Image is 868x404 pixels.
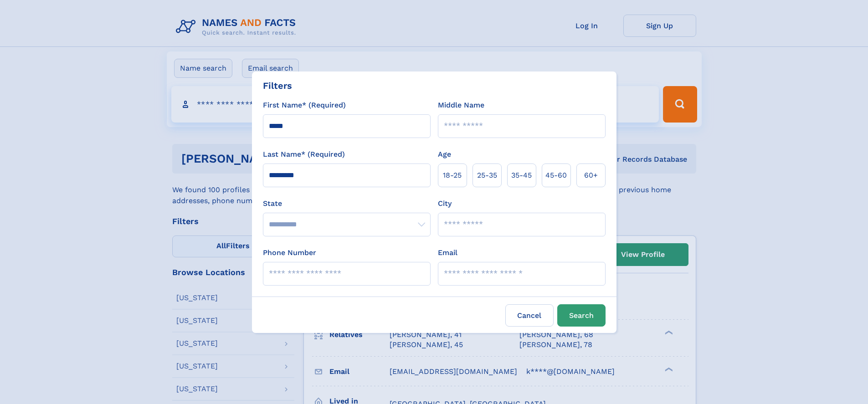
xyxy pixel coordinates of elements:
span: 45‑60 [545,170,567,181]
label: City [438,198,452,209]
label: First Name* (Required) [263,100,346,111]
label: Age [438,149,451,160]
label: Middle Name [438,100,484,111]
div: Filters [263,79,292,92]
span: 18‑25 [443,170,462,181]
span: 35‑45 [511,170,532,181]
label: Email [438,247,457,258]
button: Search [557,304,606,327]
span: 25‑35 [477,170,497,181]
label: State [263,198,431,209]
span: 60+ [584,170,598,181]
label: Last Name* (Required) [263,149,345,160]
label: Phone Number [263,247,316,258]
label: Cancel [505,304,554,327]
